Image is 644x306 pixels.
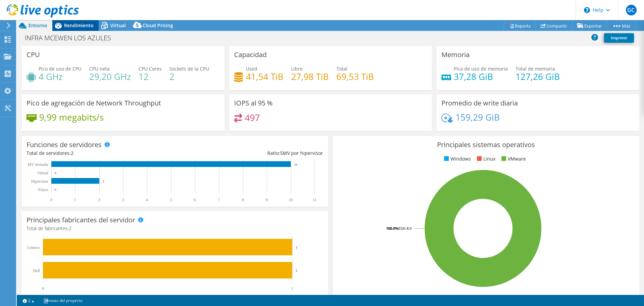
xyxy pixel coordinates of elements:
[296,268,298,272] text: 1
[71,150,73,156] span: 2
[516,65,555,72] span: Total de memoria
[18,296,39,305] a: 2
[26,225,323,232] h4: Total de fabricantes:
[291,73,329,80] h4: 27,98 TiB
[146,198,148,202] text: 4
[175,149,323,157] div: Ratio: MV por hipervisor
[280,150,283,156] span: 5
[143,22,173,29] span: Cloud Pricing
[441,99,518,107] h3: Promedio de write diaria
[39,65,82,72] span: Pico de uso de CPU
[454,65,508,72] span: Pico de uso de memoria
[386,226,398,231] tspan: 100.0%
[291,286,293,291] text: 1
[516,73,560,80] h4: 127,26 GiB
[626,5,637,15] span: GC
[170,198,172,202] text: 5
[246,73,283,80] h4: 41,54 TiB
[336,73,374,80] h4: 69,53 TiB
[98,198,100,202] text: 2
[242,198,244,202] text: 8
[39,73,82,80] h4: 4 GHz
[139,73,162,80] h4: 12
[291,65,303,72] span: Libre
[169,73,209,80] h4: 2
[69,225,71,231] span: 2
[27,245,40,250] text: Lenovo
[234,99,273,107] h3: IOPS al 95 %
[441,51,470,58] h3: Memoria
[55,188,56,191] text: 0
[455,114,500,121] h4: 159,29 GiB
[103,180,104,183] text: 2
[26,216,135,224] h3: Principales fabricantes del servidor
[110,22,126,29] span: Virtual
[266,198,268,202] text: 9
[294,163,298,166] text: 10
[398,226,412,231] tspan: ESXi 8.0
[475,155,495,163] li: Linux
[234,51,267,58] h3: Capacidad
[607,20,636,31] a: Más
[26,149,175,157] div: Total de servidores:
[37,171,49,175] text: Virtual
[536,20,572,31] a: Compartir
[28,162,48,167] text: MV invitada
[26,141,102,148] h3: Funciones de servidores
[246,65,257,72] span: Used
[572,20,607,31] a: Exportar
[122,198,124,202] text: 3
[313,198,317,202] text: 11
[89,65,110,72] span: CPU neta
[31,179,48,184] text: Hipervisor
[22,34,121,42] h1: INFRA MCEWEN LOS AZULES
[169,65,209,72] span: Sockets de la CPU
[55,171,56,175] text: 0
[245,114,260,121] h4: 497
[26,99,161,107] h3: Pico de agregación de Network Throughput
[74,198,76,202] text: 1
[296,245,298,249] text: 1
[338,141,634,148] h3: Principales sistemas operativos
[139,65,162,72] span: CPU Cores
[39,114,104,121] h4: 9,99 megabits/s
[336,65,347,72] span: Total
[42,286,44,291] text: 0
[500,155,526,163] li: VMware
[89,73,131,80] h4: 29,20 GHz
[64,22,94,29] span: Rendimiento
[504,20,536,31] a: Reports
[604,33,634,43] a: Imprimir
[26,51,40,58] h3: CPU
[454,73,508,80] h4: 37,28 GiB
[194,198,196,202] text: 6
[289,198,293,202] text: 10
[29,22,47,29] span: Entorno
[33,268,40,273] text: Dell
[584,7,590,13] svg: \n
[218,198,220,202] text: 7
[39,296,87,305] a: notas del proyecto
[38,187,48,192] tspan: Físico
[442,155,471,163] li: Windows
[50,198,52,202] text: 0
